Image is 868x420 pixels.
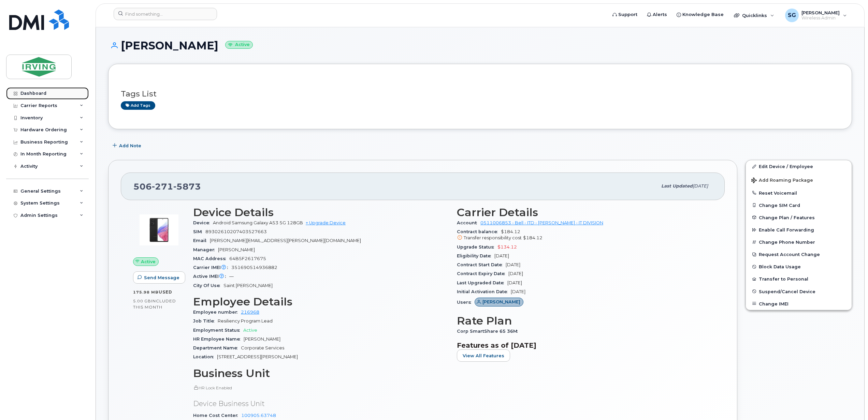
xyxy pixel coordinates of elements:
[193,206,449,219] h3: Device Details
[508,271,523,276] span: [DATE]
[746,236,852,248] button: Change Phone Number
[497,244,517,250] span: $134.12
[506,262,520,267] span: [DATE]
[193,385,449,391] p: HR Lock Enabled
[193,367,449,379] h3: Business Unit
[457,244,497,250] span: Upgrade Status
[193,296,449,308] h3: Employee Details
[193,354,217,359] span: Location
[217,354,298,359] span: [STREET_ADDRESS][PERSON_NAME]
[193,220,213,225] span: Device
[193,238,210,243] span: Email
[746,160,852,172] a: Edit Device / Employee
[746,260,852,273] button: Block Data Usage
[457,289,511,294] span: Initial Activation Date
[193,256,229,261] span: MAC Address
[229,274,234,279] span: —
[159,289,172,295] span: used
[457,341,712,349] h3: Features as of [DATE]
[119,142,141,149] span: Add Note
[193,328,243,333] span: Employment Status
[746,199,852,211] button: Change SIM Card
[523,235,542,240] span: $184.12
[241,310,259,315] a: 216968
[241,413,276,418] a: 100905.63748
[693,183,708,189] span: [DATE]
[229,256,266,261] span: 64B5F2617675
[173,181,201,192] span: 5873
[494,253,509,258] span: [DATE]
[482,299,520,305] span: [PERSON_NAME]
[480,220,603,225] a: 0511006853 - Bell - ITD - [PERSON_NAME] - IT DIVISION
[193,310,241,315] span: Employee number
[759,289,815,294] span: Suspend/Cancel Device
[133,298,176,310] span: included this month
[218,318,273,324] span: Resiliency Program Lead
[193,274,229,279] span: Active IMEI
[746,187,852,199] button: Reset Voicemail
[133,290,159,295] span: 175.98 MB
[193,247,218,252] span: Manager
[464,235,522,240] span: Transfer responsibility cost
[507,280,522,285] span: [DATE]
[463,352,504,359] span: View All Features
[746,273,852,285] button: Transfer to Personal
[475,300,523,305] a: [PERSON_NAME]
[457,280,507,285] span: Last Upgraded Date
[193,336,244,342] span: HR Employee Name
[759,227,814,232] span: Enable Call Forwarding
[223,283,273,288] span: Saint [PERSON_NAME]
[244,336,280,342] span: [PERSON_NAME]
[511,289,525,294] span: [DATE]
[193,318,218,324] span: Job Title
[457,271,508,276] span: Contract Expiry Date
[457,262,506,267] span: Contract Start Date
[193,229,205,234] span: SIM
[457,253,494,258] span: Eligibility Date
[193,413,241,418] span: Home Cost Center
[210,238,361,243] span: [PERSON_NAME][EMAIL_ADDRESS][PERSON_NAME][DOMAIN_NAME]
[457,300,475,305] span: Users
[121,101,155,110] a: Add tags
[108,40,852,51] h1: [PERSON_NAME]
[139,210,179,251] img: image20231002-3703462-kjv75p.jpeg
[457,349,510,362] button: View All Features
[218,247,255,252] span: [PERSON_NAME]
[193,345,241,350] span: Department Name
[108,139,147,152] button: Add Note
[746,248,852,260] button: Request Account Change
[193,265,231,270] span: Carrier IMEI
[457,329,521,334] span: Corp SmartShare 65 36M
[133,181,201,192] span: 506
[457,206,712,219] h3: Carrier Details
[241,345,284,350] span: Corporate Services
[457,220,480,225] span: Account
[243,328,257,333] span: Active
[746,211,852,224] button: Change Plan / Features
[457,315,712,327] h3: Rate Plan
[133,299,151,303] span: 5.00 GB
[746,285,852,298] button: Suspend/Cancel Device
[746,173,852,187] button: Add Roaming Package
[457,229,501,234] span: Contract balance
[746,298,852,310] button: Change IMEI
[225,41,253,49] small: Active
[121,90,839,98] h3: Tags List
[144,274,179,281] span: Send Message
[133,271,185,284] button: Send Message
[231,265,277,270] span: 351690514936882
[193,283,223,288] span: City Of Use
[661,183,693,189] span: Last updated
[457,229,712,241] span: $184.12
[746,224,852,236] button: Enable Call Forwarding
[152,181,173,192] span: 271
[141,258,156,265] span: Active
[213,220,303,225] span: Android Samsung Galaxy A53 5G 128GB
[205,229,267,234] span: 89302610207403527663
[193,399,449,409] p: Device Business Unit
[759,215,815,220] span: Change Plan / Features
[751,178,813,184] span: Add Roaming Package
[306,220,346,225] a: + Upgrade Device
